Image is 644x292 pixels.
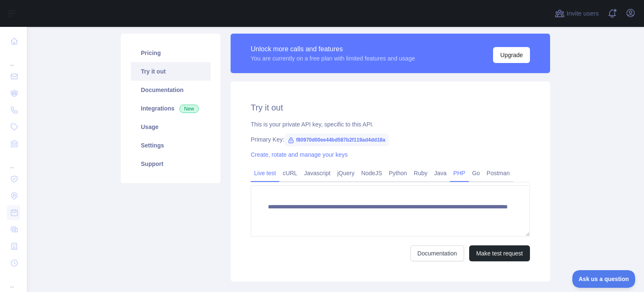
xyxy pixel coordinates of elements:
div: ... [7,272,20,289]
a: Create, rotate and manage your keys [251,151,348,158]
a: Integrations New [131,99,210,118]
div: Unlock more calls and features [251,44,415,54]
a: Postman [483,166,513,180]
div: ... [7,153,20,170]
a: Try it out [131,62,210,81]
div: This is your private API key, specific to this API. [251,120,530,129]
a: Settings [131,136,210,155]
div: Primary Key: [251,135,530,144]
a: Javascript [301,166,334,180]
a: Java [431,166,450,180]
a: cURL [279,166,301,180]
h2: Try it out [251,102,530,113]
button: Invite users [553,7,600,20]
div: You are currently on a free plan with limited features and usage [251,54,415,63]
iframe: Toggle Customer Support [572,270,636,288]
button: Make test request [469,245,530,261]
a: Support [131,155,210,173]
a: Go [469,166,483,180]
span: f80970d00ee44bd587b2f119ad4dd18a [284,134,389,146]
a: NodeJS [358,166,385,180]
a: PHP [450,166,469,180]
a: Pricing [131,44,210,62]
div: ... [7,50,20,67]
a: jQuery [334,166,358,180]
a: Usage [131,118,210,136]
a: Python [385,166,410,180]
a: Ruby [410,166,431,180]
a: Documentation [410,245,464,261]
a: Documentation [131,81,210,99]
span: Invite users [566,9,599,18]
span: New [179,105,199,113]
button: Upgrade [493,47,530,63]
a: Live test [251,166,279,180]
